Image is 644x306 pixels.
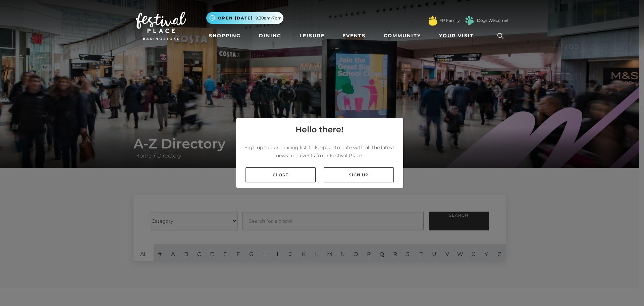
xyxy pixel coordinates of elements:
[477,17,508,24] a: Dogs Welcome!
[241,143,398,160] p: Sign up to our mailing list to keep up to date with all the latest news and events from Festival ...
[256,15,282,21] span: 9.30am-7pm
[206,30,244,42] a: Shopping
[436,30,480,42] a: Your Visit
[218,15,253,21] span: Open [DATE]
[256,30,284,42] a: Dining
[296,124,343,136] h4: Hello there!
[324,167,394,182] a: Sign up
[206,12,283,24] button: Open [DATE] 9.30am-7pm
[136,12,186,40] img: Festival Place Logo
[297,30,327,42] a: Leisure
[439,17,460,24] a: FP Family
[381,30,424,42] a: Community
[439,32,474,39] span: Your Visit
[340,30,368,42] a: Events
[246,167,316,182] a: Close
